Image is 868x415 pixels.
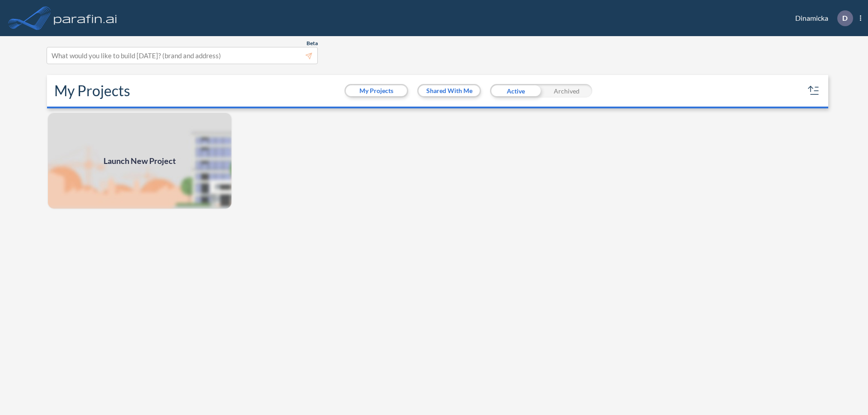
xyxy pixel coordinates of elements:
[807,84,821,98] button: sort
[54,82,130,99] h2: My Projects
[842,14,848,22] p: D
[419,85,480,96] button: Shared With Me
[490,84,541,98] div: Active
[47,112,232,210] a: Launch New Project
[52,9,119,27] img: logo
[782,10,861,26] div: Dinamicka
[541,84,592,98] div: Archived
[104,155,176,167] span: Launch New Project
[346,85,407,96] button: My Projects
[307,40,318,47] span: Beta
[47,112,232,210] img: add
